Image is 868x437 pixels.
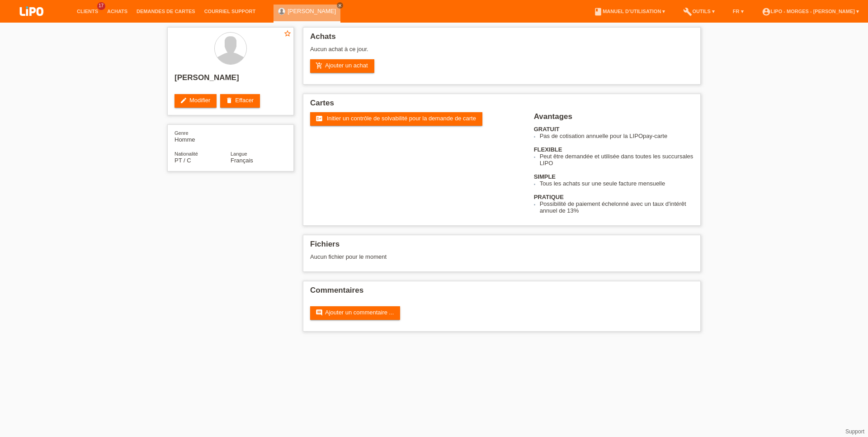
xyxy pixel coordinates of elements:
[175,94,217,108] a: editModifier
[220,94,260,108] a: deleteEffacer
[534,112,693,126] h2: Avantages
[310,306,400,320] a: commentAjouter un commentaire ...
[534,194,564,200] b: PRATIQUE
[316,309,323,316] i: comment
[72,9,103,14] a: Clients
[310,59,374,73] a: add_shopping_cartAjouter un achat
[175,73,287,87] h2: [PERSON_NAME]
[540,180,693,187] li: Tous les achats sur une seule facture mensuelle
[327,115,476,122] span: Initier un contrôle de solvabilité pour la demande de carte
[310,112,482,126] a: fact_check Initier un contrôle de solvabilité pour la demande de carte
[679,9,719,14] a: buildOutils ▾
[97,2,105,10] span: 17
[180,97,187,104] i: edit
[231,151,247,157] span: Langue
[540,200,693,214] li: Possibilité de paiement échelonné avec un taux d'intérêt annuel de 13%
[9,19,54,25] a: LIPO pay
[175,151,198,157] span: Nationalité
[594,7,603,16] i: book
[132,9,200,14] a: Demandes de cartes
[337,2,343,9] a: close
[231,157,253,164] span: Français
[310,286,693,299] h2: Commentaires
[175,129,231,143] div: Homme
[757,9,863,14] a: account_circleLIPO - Morges - [PERSON_NAME] ▾
[683,7,692,16] i: build
[103,9,132,14] a: Achats
[534,126,560,133] b: GRATUIT
[288,8,336,14] a: [PERSON_NAME]
[540,153,693,166] li: Peut être demandée et utilisée dans toutes les succursales LIPO
[310,99,693,112] h2: Cartes
[316,62,323,69] i: add_shopping_cart
[175,130,189,136] span: Genre
[283,29,292,39] a: star_border
[175,157,191,164] span: Portugal / C / 06.05.2017
[310,240,693,253] h2: Fichiers
[589,9,670,14] a: bookManuel d’utilisation ▾
[200,9,260,14] a: Courriel Support
[534,173,556,180] b: SIMPLE
[338,3,342,8] i: close
[310,253,586,260] div: Aucun fichier pour le moment
[310,46,693,59] div: Aucun achat à ce jour.
[226,97,233,104] i: delete
[728,9,748,14] a: FR ▾
[316,115,323,122] i: fact_check
[762,7,771,16] i: account_circle
[534,146,562,153] b: FLEXIBLE
[310,32,693,46] h2: Achats
[540,133,693,139] li: Pas de cotisation annuelle pour la LIPOpay-carte
[845,428,864,435] a: Support
[283,29,292,38] i: star_border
